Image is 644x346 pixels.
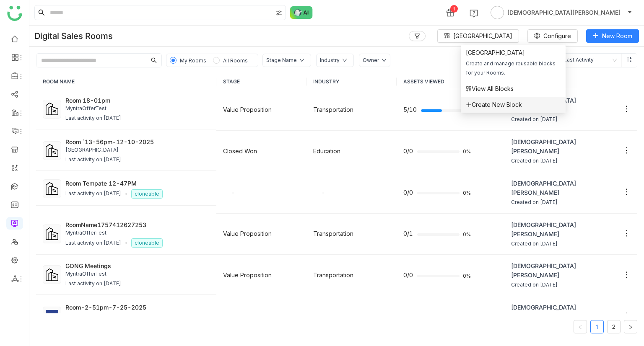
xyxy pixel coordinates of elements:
[403,271,413,280] span: 0/0
[131,189,163,199] nz-tag: cloneable
[131,238,163,248] nz-tag: cloneable
[491,6,504,19] img: avatar
[65,280,121,288] div: Last activity on [DATE]
[450,5,458,13] div: 1
[65,114,121,122] div: Last activity on [DATE]
[489,6,634,19] button: [DEMOGRAPHIC_DATA][PERSON_NAME]
[511,157,618,165] span: Created on [DATE]
[403,188,413,197] span: 0/0
[65,239,121,247] div: Last activity on [DATE]
[65,303,210,312] div: Room-2-51pm-7-25-2025
[313,230,353,237] span: Transportation
[591,320,603,333] a: 1
[607,320,621,333] li: 2
[511,220,618,239] span: [DEMOGRAPHIC_DATA][PERSON_NAME]
[624,320,637,333] button: Next Page
[466,84,514,93] span: View All Blocks
[65,261,210,270] div: GONG Meetings
[65,220,210,229] div: RoomName1757412627253
[65,229,210,237] div: MyntraOfferTest
[180,57,206,64] span: My Rooms
[574,320,587,333] button: Previous Page
[586,29,639,43] button: New Room
[403,312,413,321] span: 1/3
[65,312,210,320] div: United Oil Plant Standby Generators
[511,116,618,124] span: Created on [DATE]
[511,179,618,197] span: [DEMOGRAPHIC_DATA][PERSON_NAME]
[466,100,522,109] span: Create New Block
[493,186,507,199] img: 684a9b06de261c4b36a3cf65
[608,320,620,333] a: 2
[65,146,210,154] div: [GEOGRAPHIC_DATA]
[65,190,121,198] div: Last activity on [DATE]
[397,74,487,89] th: ASSETS VIEWED
[223,57,248,64] span: All Rooms
[511,240,618,248] span: Created on [DATE]
[322,189,325,196] span: -
[65,270,210,278] div: MyntraOfferTest
[65,105,210,113] div: MyntraOfferTest
[437,29,519,43] button: [GEOGRAPHIC_DATA]
[466,59,561,77] div: Create and manage reusable blocks for your Rooms.
[590,320,604,333] li: 1
[463,274,473,279] span: 0%
[403,229,413,238] span: 0/1
[507,8,621,17] span: [DEMOGRAPHIC_DATA][PERSON_NAME]
[34,31,113,41] div: Digital Sales Rooms
[463,149,473,154] span: 0%
[403,147,413,156] span: 0/0
[511,137,618,156] span: [DEMOGRAPHIC_DATA][PERSON_NAME]
[216,74,306,89] th: STAGE
[223,230,272,237] span: Value Proposition
[36,74,216,89] th: ROOM NAME
[511,199,618,207] span: Created on [DATE]
[463,191,473,196] span: 0%
[511,303,618,321] span: [DEMOGRAPHIC_DATA][PERSON_NAME]
[466,48,561,57] div: [GEOGRAPHIC_DATA]
[223,106,272,113] span: Value Proposition
[313,147,340,155] span: Education
[363,57,379,65] div: Owner
[231,189,235,196] span: -
[470,9,478,18] img: help.svg
[463,232,473,237] span: 0%
[223,147,257,155] span: Closed Won
[290,6,313,19] img: ask-buddy-normal.svg
[403,105,417,114] span: 5/10
[543,31,571,41] span: Configure
[275,10,282,16] img: search-type.svg
[223,271,272,279] span: Value Proposition
[65,156,121,164] div: Last activity on [DATE]
[306,74,397,89] th: INDUSTRY
[453,31,512,41] span: [GEOGRAPHIC_DATA]
[493,227,507,240] img: 684a9b06de261c4b36a3cf65
[493,310,507,323] img: 684a9b06de261c4b36a3cf65
[7,6,22,21] img: logo
[313,106,353,113] span: Transportation
[564,54,617,67] nz-select-item: Last Activity
[527,29,578,43] button: Configure
[266,57,297,65] div: Stage Name
[223,313,265,320] span: Needs Analysis
[65,137,210,146] div: Room `13-56pm-12-10-2025
[313,313,333,320] span: Energy
[602,31,632,41] span: New Room
[511,281,618,289] span: Created on [DATE]
[320,57,340,65] div: Industry
[65,96,210,105] div: Room 18-01pm
[493,145,507,158] img: 684a9b06de261c4b36a3cf65
[313,271,353,279] span: Transportation
[493,269,507,282] img: 684a9b06de261c4b36a3cf65
[511,261,618,280] span: [DEMOGRAPHIC_DATA][PERSON_NAME]
[65,179,210,188] div: Room Tempate 12-47PM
